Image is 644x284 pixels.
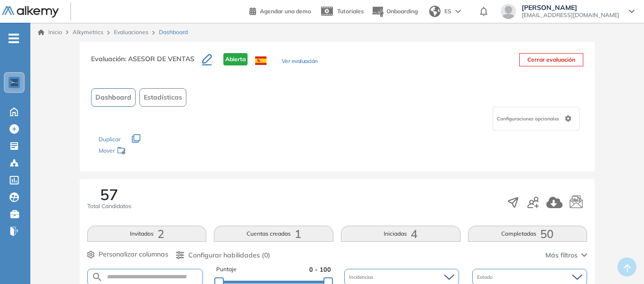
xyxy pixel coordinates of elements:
span: Onboarding [386,8,418,15]
span: Personalizar columnas [99,249,168,259]
button: Personalizar columnas [87,249,168,259]
button: Cuentas creadas1 [214,226,333,242]
button: Invitados2 [87,226,207,242]
img: SEARCH_ALT [92,271,103,283]
button: Completadas50 [468,226,588,242]
span: : ASESOR DE VENTAS [125,55,194,63]
a: Evaluaciones [114,28,148,36]
h3: Evaluación [91,53,202,73]
a: Inicio [38,28,62,37]
span: Abierta [223,53,248,65]
span: [PERSON_NAME] [522,4,619,11]
div: Configuraciones opcionales [493,107,580,130]
button: Onboarding [371,1,418,22]
span: Total Candidatos [87,202,131,211]
img: ESP [255,56,267,65]
button: Iniciadas4 [341,226,460,242]
button: Estadísticas [139,88,186,107]
i: - [9,37,19,39]
span: Alkymetrics [73,28,103,36]
img: world [429,6,441,17]
button: Cerrar evaluación [519,53,583,66]
img: Logo [2,6,59,18]
a: Agendar una demo [249,5,311,16]
img: arrow [455,9,461,13]
span: Dashboard [95,92,131,102]
span: 57 [100,187,118,202]
span: Puntaje [216,265,237,274]
img: https://assets.alkemy.org/workspaces/1802/d452bae4-97f6-47ab-b3bf-1c40240bc960.jpg [10,79,18,86]
span: [EMAIL_ADDRESS][DOMAIN_NAME] [522,11,619,19]
span: Configuraciones opcionales [497,115,561,122]
span: Incidencias [349,274,375,281]
span: Dashboard [159,28,188,37]
span: Estadísticas [144,92,182,102]
span: Estado [477,274,495,281]
span: Agendar una demo [260,8,311,15]
span: Más filtros [545,250,578,260]
span: Tutoriales [337,8,364,15]
span: 0 - 100 [309,265,331,274]
div: Mover [99,143,193,160]
button: Configurar habilidades (0) [176,250,270,260]
span: Configurar habilidades (0) [188,250,270,260]
span: Duplicar [99,136,120,143]
button: Dashboard [91,88,136,107]
button: Ver evaluación [282,57,318,67]
span: ES [444,7,451,16]
button: Más filtros [545,250,587,260]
